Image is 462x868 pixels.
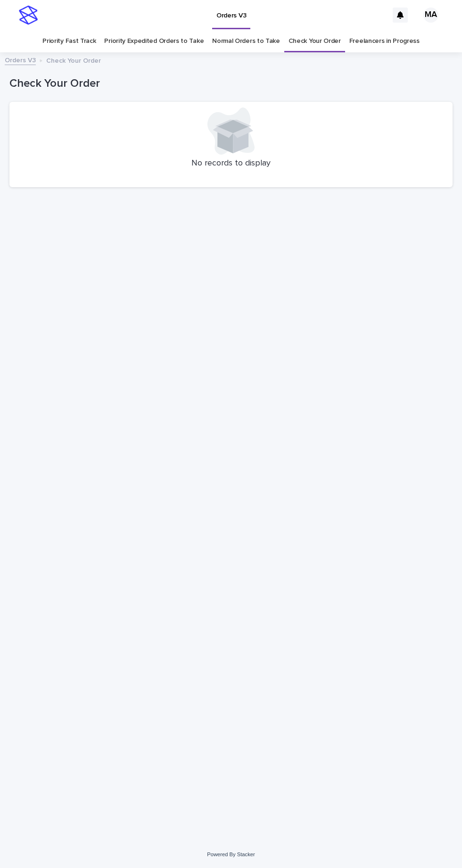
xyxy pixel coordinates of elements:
[5,54,36,65] a: Orders V3
[289,30,341,52] a: Check Your Order
[42,30,96,52] a: Priority Fast Track
[9,77,453,91] h1: Check Your Order
[207,851,255,857] a: Powered By Stacker
[104,30,204,52] a: Priority Expedited Orders to Take
[212,30,280,52] a: Normal Orders to Take
[349,30,420,52] a: Freelancers in Progress
[46,55,101,65] p: Check Your Order
[423,8,438,23] div: MA
[15,158,447,169] p: No records to display
[19,6,38,25] img: stacker-logo-s-only.png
